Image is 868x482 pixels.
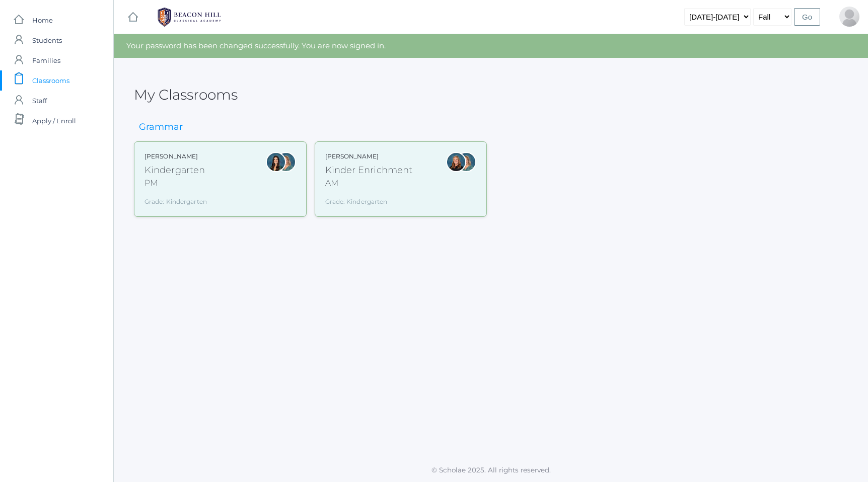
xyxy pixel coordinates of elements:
[32,30,62,50] span: Students
[276,152,296,172] div: Maureen Doyle
[32,111,76,131] span: Apply / Enroll
[114,34,868,58] div: Your password has been changed successfully. You are now signed in.
[144,193,207,206] div: Grade: Kindergarten
[152,5,227,30] img: 1_BHCALogos-05.png
[144,177,207,189] div: PM
[325,193,413,206] div: Grade: Kindergarten
[794,8,820,26] input: Go
[32,10,53,30] span: Home
[325,164,413,177] div: Kinder Enrichment
[266,152,286,172] div: Jordyn Dewey
[144,152,207,161] div: [PERSON_NAME]
[839,7,859,27] div: Peter Dishchekenian
[144,164,207,177] div: Kindergarten
[32,70,69,91] span: Classrooms
[325,177,413,189] div: AM
[456,152,476,172] div: Maureen Doyle
[325,152,413,161] div: [PERSON_NAME]
[134,122,188,132] h3: Grammar
[114,465,868,475] p: © Scholae 2025. All rights reserved.
[134,87,238,103] h2: My Classrooms
[446,152,466,172] div: Nicole Dean
[32,50,60,70] span: Families
[32,91,47,111] span: Staff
